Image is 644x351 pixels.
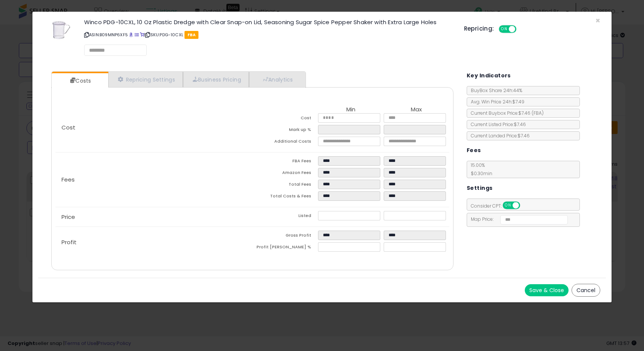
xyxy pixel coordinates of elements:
[467,162,492,177] span: 15.00 %
[595,15,600,26] span: ×
[252,137,318,148] td: Additional Costs
[467,110,544,116] span: Current Buybox Price:
[518,110,544,116] span: $7.46
[464,26,494,32] h5: Repricing:
[572,284,600,297] button: Cancel
[129,32,133,38] a: BuyBox page
[252,156,318,168] td: FBA Fees
[467,71,511,80] h5: Key Indicators
[525,284,569,296] button: Save & Close
[184,31,198,39] span: FBA
[249,72,305,87] a: Analytics
[384,106,449,113] th: Max
[532,110,544,116] span: ( FBA )
[252,113,318,125] td: Cost
[252,168,318,180] td: Amazon Fees
[500,26,509,32] span: ON
[140,32,144,38] a: Your listing only
[50,19,72,42] img: 31eaipNftvL._SL60_.jpg
[55,239,252,245] p: Profit
[252,191,318,203] td: Total Costs & Fees
[515,26,527,32] span: OFF
[52,73,108,88] a: Costs
[467,121,526,128] span: Current Listed Price: $7.46
[84,19,453,25] h3: Winco PDG-10CXL, 10 Oz Plastic Dredge with Clear Snap-on Lid, Seasoning Sugar Spice Pepper Shaker...
[252,125,318,137] td: Mark up %
[467,87,522,94] span: BuyBox Share 24h: 44%
[252,231,318,242] td: Gross Profit
[252,242,318,254] td: Profit [PERSON_NAME] %
[467,132,530,139] span: Current Landed Price: $7.46
[84,29,453,41] p: ASIN: B09MNP6XF5 | SKU: PDG-10CXL
[467,203,530,209] span: Consider CPT:
[467,216,568,222] span: Map Price:
[108,72,183,87] a: Repricing Settings
[55,177,252,183] p: Fees
[55,214,252,220] p: Price
[467,99,524,105] span: Avg. Win Price 24h: $7.49
[252,211,318,223] td: Listed
[183,72,249,87] a: Business Pricing
[318,106,384,113] th: Min
[467,146,481,155] h5: Fees
[55,125,252,131] p: Cost
[503,202,513,209] span: ON
[467,170,492,177] span: $0.30 min
[135,32,139,38] a: All offer listings
[467,183,492,193] h5: Settings
[519,202,531,209] span: OFF
[252,180,318,191] td: Total Fees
